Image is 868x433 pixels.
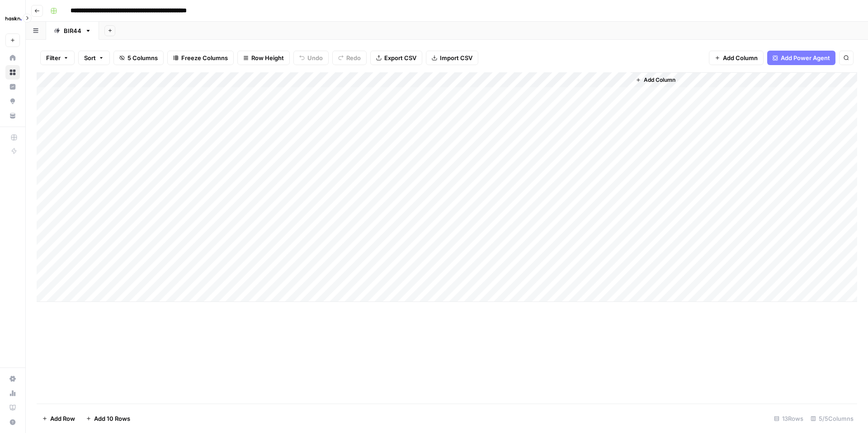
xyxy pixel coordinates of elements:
[767,51,835,65] button: Add Power Agent
[251,53,284,62] span: Row Height
[5,94,20,108] a: Opportunities
[723,53,758,62] span: Add Column
[709,51,764,65] button: Add Column
[370,51,422,65] button: Export CSV
[78,51,110,65] button: Sort
[332,51,367,65] button: Redo
[5,7,20,30] button: Workspace: Haskn
[181,53,228,62] span: Freeze Columns
[5,372,20,386] a: Settings
[644,76,675,84] span: Add Column
[127,53,158,62] span: 5 Columns
[632,74,679,86] button: Add Column
[5,386,20,400] a: Usage
[346,53,361,62] span: Redo
[80,411,136,426] button: Add 10 Rows
[46,53,61,62] span: Filter
[5,108,20,123] a: Your Data
[167,51,234,65] button: Freeze Columns
[40,51,75,65] button: Filter
[237,51,290,65] button: Row Height
[293,51,329,65] button: Undo
[113,51,164,65] button: 5 Columns
[5,80,20,94] a: Insights
[781,53,830,62] span: Add Power Agent
[770,411,807,426] div: 13 Rows
[50,414,75,423] span: Add Row
[37,411,80,426] button: Add Row
[5,51,20,65] a: Home
[84,53,96,62] span: Sort
[384,53,416,62] span: Export CSV
[5,10,22,27] img: Haskn Logo
[307,53,323,62] span: Undo
[64,26,81,35] div: BIR44
[807,411,857,426] div: 5/5 Columns
[440,53,472,62] span: Import CSV
[94,414,130,423] span: Add 10 Rows
[5,65,20,80] a: Browse
[46,22,99,40] a: BIR44
[426,51,478,65] button: Import CSV
[5,415,20,429] button: Help + Support
[5,400,20,415] a: Learning Hub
